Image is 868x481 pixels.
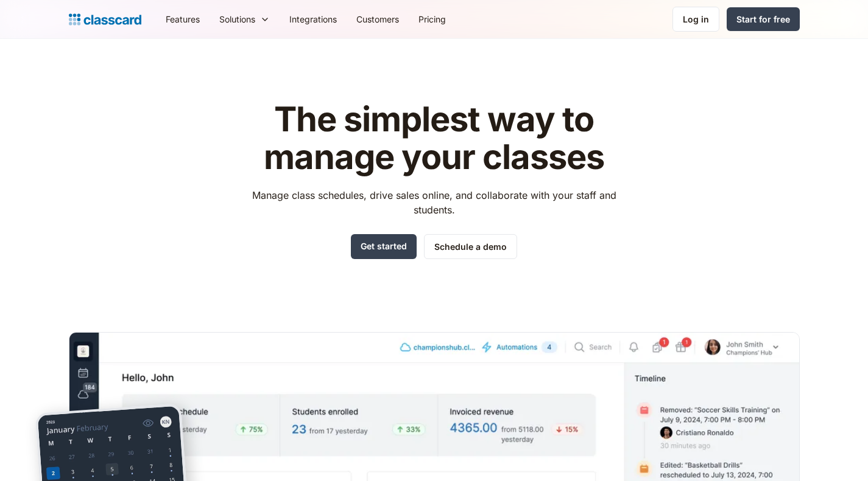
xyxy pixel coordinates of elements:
a: Start for free [727,7,800,31]
a: Pricing [409,5,456,33]
a: Log in [672,7,719,32]
a: Get started [351,234,417,259]
a: Features [156,5,210,33]
div: Log in [683,13,709,26]
a: Integrations [280,5,347,33]
a: Schedule a demo [424,234,517,259]
div: Solutions [219,13,255,26]
a: home [69,11,141,28]
div: Solutions [210,5,280,33]
p: Manage class schedules, drive sales online, and collaborate with your staff and students. [241,188,627,217]
div: Start for free [736,13,790,26]
a: Customers [347,5,409,33]
h1: The simplest way to manage your classes [241,101,627,176]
